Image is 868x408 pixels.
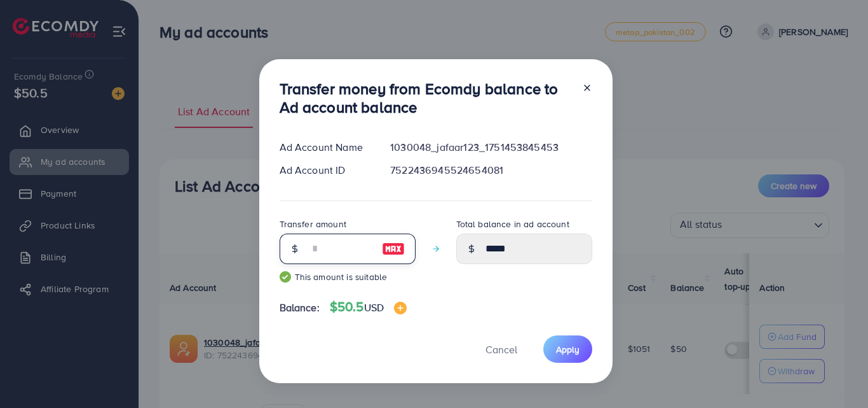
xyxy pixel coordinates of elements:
[382,241,405,257] img: image
[330,299,407,315] h4: $50.5
[364,300,384,314] span: USD
[280,271,291,283] img: guide
[556,343,580,356] span: Apply
[394,302,407,314] img: image
[470,335,533,363] button: Cancel
[269,163,381,178] div: Ad Account ID
[456,218,569,230] label: Total balance in ad account
[280,80,572,116] h3: Transfer money from Ecomdy balance to Ad account balance
[280,218,346,230] label: Transfer amount
[280,271,416,283] small: This amount is suitable
[814,351,858,398] iframe: Chat
[380,140,602,155] div: 1030048_jafaar123_1751453845453
[280,300,320,315] span: Balance:
[380,163,602,178] div: 7522436945524654081
[269,140,381,155] div: Ad Account Name
[485,342,517,356] span: Cancel
[543,335,592,363] button: Apply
